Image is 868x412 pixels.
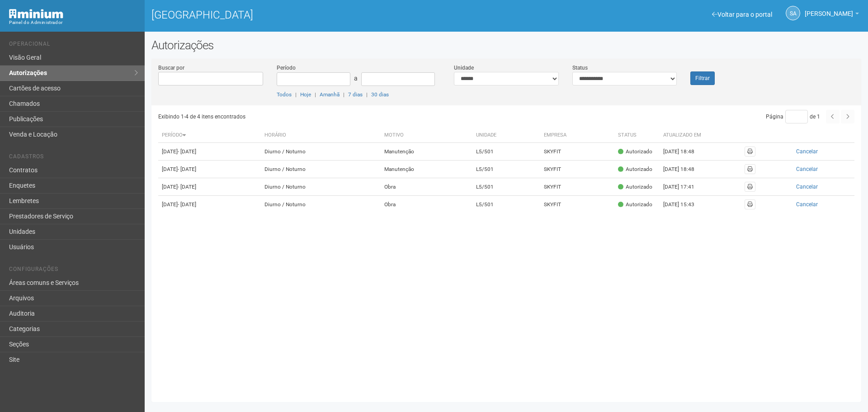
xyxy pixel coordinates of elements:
[763,147,851,156] button: Cancelar
[300,91,311,98] a: Hoje
[261,128,381,143] th: Horário
[9,266,138,275] li: Configurações
[9,9,63,19] img: Minium
[660,143,709,161] td: [DATE] 18:48
[381,161,472,178] td: Manutenção
[472,196,541,213] td: L5/501
[261,161,381,178] td: Diurno / Noturno
[472,143,541,161] td: L5/501
[158,178,261,196] td: [DATE]
[371,91,389,98] a: 30 dias
[540,161,614,178] td: SKYFIT
[178,184,196,190] span: - [DATE]
[277,64,296,72] label: Período
[158,196,261,213] td: [DATE]
[381,128,472,143] th: Motivo
[805,11,859,19] a: [PERSON_NAME]
[540,128,614,143] th: Empresa
[9,153,138,163] li: Cadastros
[9,41,138,50] li: Operacional
[151,38,861,52] h2: Autorizações
[320,91,340,98] a: Amanhã
[763,182,851,192] button: Cancelar
[712,11,772,18] a: Voltar para o portal
[354,75,358,82] span: a
[614,128,660,143] th: Status
[540,196,614,213] td: SKYFIT
[763,164,851,174] button: Cancelar
[472,178,541,196] td: L5/501
[366,91,368,98] span: |
[261,196,381,213] td: Diurno / Noturno
[472,161,541,178] td: L5/501
[540,143,614,161] td: SKYFIT
[786,6,800,20] a: SA
[618,148,652,156] div: Autorizado
[277,91,292,98] a: Todos
[381,143,472,161] td: Manutenção
[158,128,261,143] th: Período
[766,114,820,120] span: Página de 1
[660,178,709,196] td: [DATE] 17:41
[178,166,196,172] span: - [DATE]
[540,178,614,196] td: SKYFIT
[660,161,709,178] td: [DATE] 18:48
[763,199,851,209] button: Cancelar
[660,128,709,143] th: Atualizado em
[660,196,709,213] td: [DATE] 15:43
[151,9,500,21] h1: [GEOGRAPHIC_DATA]
[618,183,652,191] div: Autorizado
[343,91,344,98] span: |
[454,64,474,72] label: Unidade
[158,64,184,72] label: Buscar por
[178,148,196,155] span: - [DATE]
[178,201,196,208] span: - [DATE]
[381,196,472,213] td: Obra
[158,161,261,178] td: [DATE]
[618,166,652,173] div: Autorizado
[381,178,472,196] td: Obra
[158,143,261,161] td: [DATE]
[805,1,853,17] span: Silvio Anjos
[261,143,381,161] td: Diurno / Noturno
[618,201,652,208] div: Autorizado
[690,71,715,85] button: Filtrar
[472,128,541,143] th: Unidade
[9,19,138,27] div: Painel do Administrador
[572,64,588,72] label: Status
[295,91,297,98] span: |
[158,110,504,123] div: Exibindo 1-4 de 4 itens encontrados
[348,91,363,98] a: 7 dias
[315,91,316,98] span: |
[261,178,381,196] td: Diurno / Noturno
